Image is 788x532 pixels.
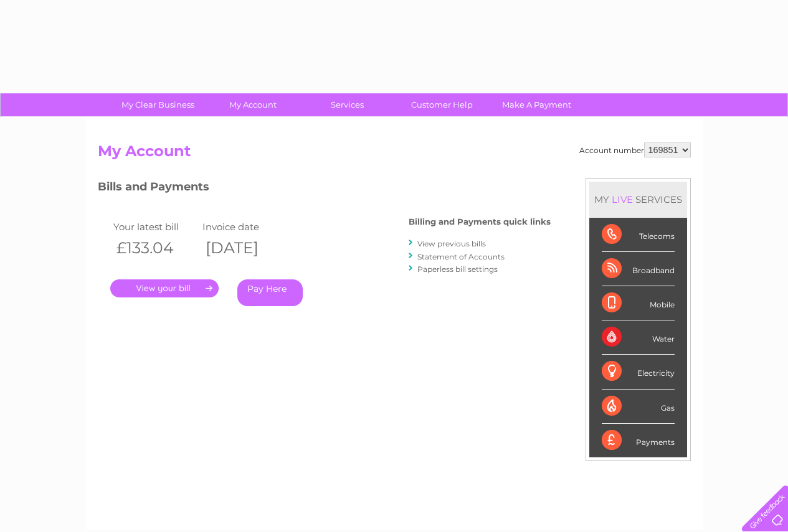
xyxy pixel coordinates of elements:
[602,286,675,320] div: Mobile
[110,235,200,261] th: £133.04
[602,218,675,252] div: Telecoms
[602,355,675,389] div: Electricity
[110,218,200,235] td: Your latest bill
[110,279,219,297] a: .
[201,93,304,116] a: My Account
[417,239,486,248] a: View previous bills
[237,279,303,306] a: Pay Here
[602,424,675,457] div: Payments
[199,218,289,235] td: Invoice date
[417,252,505,261] a: Statement of Accounts
[485,93,588,116] a: Make A Payment
[602,320,675,355] div: Water
[98,178,551,200] h3: Bills and Payments
[98,142,691,166] h2: My Account
[602,252,675,286] div: Broadband
[296,93,399,116] a: Services
[409,217,551,226] h4: Billing and Payments quick links
[609,194,635,205] div: LIVE
[602,390,675,424] div: Gas
[589,182,687,217] div: MY SERVICES
[391,93,493,116] a: Customer Help
[199,235,289,261] th: [DATE]
[417,264,498,274] a: Paperless bill settings
[579,142,691,157] div: Account number
[107,93,209,116] a: My Clear Business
